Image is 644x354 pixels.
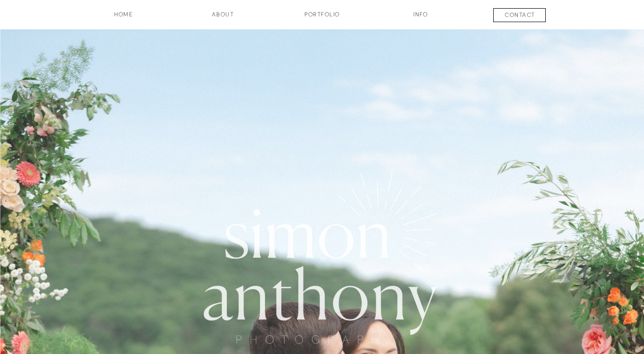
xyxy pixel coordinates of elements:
a: Portfolio [287,10,358,26]
a: about [199,10,247,26]
a: HOME [88,10,159,26]
a: INFO [397,10,445,26]
a: contact [485,11,556,22]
